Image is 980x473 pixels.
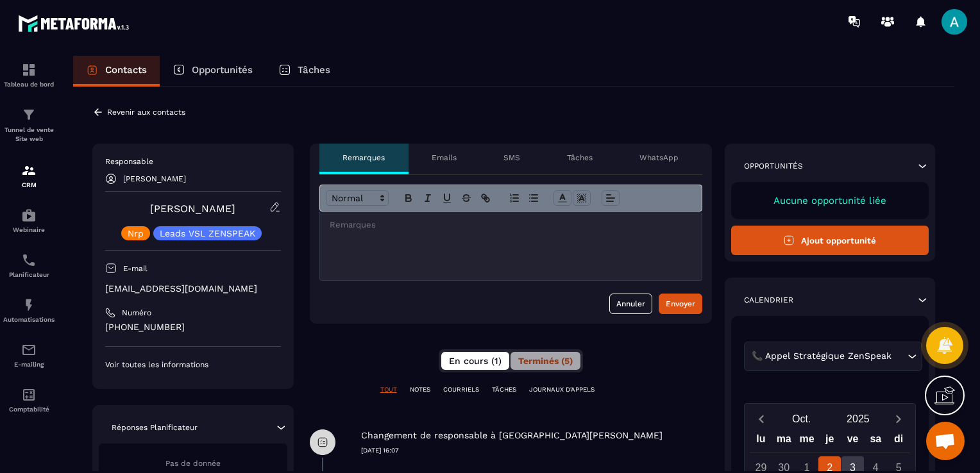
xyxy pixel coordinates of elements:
p: Responsable [105,156,281,167]
p: Tâches [298,64,330,76]
p: Réponses Planificateur [112,422,198,433]
button: Next month [886,410,910,427]
div: di [887,430,910,452]
p: Emails [432,153,457,163]
p: Numéro [122,308,151,318]
div: ve [841,430,865,452]
p: TOUT [380,385,397,394]
a: accountantaccountantComptabilité [3,378,55,422]
button: Open months overlay [773,408,830,430]
div: Search for option [744,342,922,371]
p: Revenir aux contacts [107,108,185,117]
p: Voir toutes les informations [105,360,281,370]
button: Previous month [750,410,773,427]
a: emailemailE-mailing [3,333,55,378]
ringoverc2c-84e06f14122c: Call with Ringover [105,322,185,332]
p: Leads VSL ZENSPEAK [160,229,255,238]
a: Tâches [266,56,343,87]
button: En cours (1) [441,352,509,370]
div: me [795,430,818,452]
p: Changement de responsable à [GEOGRAPHIC_DATA][PERSON_NAME] [361,429,663,442]
p: Tableau de bord [3,81,55,88]
p: TÂCHES [492,385,516,394]
span: 📞 Appel Stratégique ZenSpeak [749,349,895,363]
a: formationformationCRM [3,153,55,198]
a: schedulerschedulerPlanificateur [3,243,55,288]
p: E-mail [123,263,148,274]
a: formationformationTunnel de vente Site web [3,97,55,153]
span: Pas de donnée [165,459,221,468]
p: E-mailing [3,361,55,368]
img: formation [21,62,37,78]
img: formation [21,163,37,178]
div: ma [772,430,795,452]
div: lu [750,430,773,452]
ringoverc2c-number-84e06f14122c: [PHONE_NUMBER] [105,322,185,332]
img: scheduler [21,253,37,268]
p: SMS [503,153,520,163]
img: automations [21,208,37,223]
div: je [818,430,841,452]
button: Envoyer [659,294,702,314]
p: Nrp [128,229,144,238]
button: Open years overlay [830,408,886,430]
button: Terminés (5) [511,352,580,370]
button: Annuler [609,294,652,314]
img: accountant [21,387,37,402]
p: Comptabilité [3,406,55,413]
img: formation [21,107,37,122]
p: CRM [3,181,55,188]
p: Opportunités [192,64,253,76]
p: Calendrier [744,295,793,305]
p: Contacts [105,64,147,76]
a: Contacts [73,56,160,87]
p: [EMAIL_ADDRESS][DOMAIN_NAME] [105,283,281,295]
p: Tunnel de vente Site web [3,126,55,144]
div: sa [864,430,887,452]
a: automationsautomationsWebinaire [3,198,55,243]
p: Aucune opportunité liée [744,195,917,206]
p: [PERSON_NAME] [123,174,186,183]
p: Tâches [567,153,593,163]
p: Automatisations [3,316,55,323]
a: Opportunités [160,56,266,87]
div: Envoyer [666,297,695,310]
img: email [21,342,37,358]
div: Ouvrir le chat [926,422,965,460]
p: Webinaire [3,226,55,233]
p: Planificateur [3,271,55,278]
p: WhatsApp [639,153,679,163]
button: Ajout opportunité [731,226,929,255]
img: logo [18,12,133,35]
p: Remarques [342,153,385,163]
p: [DATE] 16:07 [361,446,712,455]
p: NOTES [410,385,430,394]
input: Search for option [895,349,904,363]
p: JOURNAUX D'APPELS [529,385,595,394]
img: automations [21,297,37,313]
a: [PERSON_NAME] [150,203,235,215]
p: Opportunités [744,161,803,171]
p: COURRIELS [443,385,479,394]
span: Terminés (5) [518,356,573,366]
span: En cours (1) [449,356,502,366]
a: automationsautomationsAutomatisations [3,288,55,333]
a: formationformationTableau de bord [3,53,55,97]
